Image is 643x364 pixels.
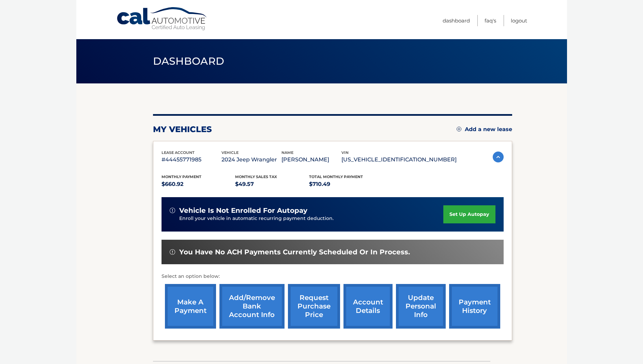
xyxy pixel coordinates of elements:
[449,284,500,329] a: payment history
[281,155,341,164] p: [PERSON_NAME]
[309,179,383,189] p: $710.49
[396,284,446,329] a: update personal info
[493,152,504,162] img: accordion-active.svg
[281,150,293,155] span: name
[153,55,225,67] span: Dashboard
[288,284,340,329] a: request purchase price
[162,272,504,281] p: Select an option below:
[162,174,201,179] span: Monthly Payment
[179,215,444,222] p: Enroll your vehicle in automatic recurring payment deduction.
[341,150,349,155] span: vin
[162,155,221,164] p: #44455771985
[162,179,235,189] p: $660.92
[511,15,527,26] a: Logout
[343,284,393,329] a: account details
[170,208,175,213] img: alert-white.svg
[457,127,461,131] img: add.svg
[309,174,363,179] span: Total Monthly Payment
[443,15,470,26] a: Dashboard
[485,15,496,26] a: FAQ's
[179,206,307,215] span: vehicle is not enrolled for autopay
[221,155,281,164] p: 2024 Jeep Wrangler
[443,205,495,223] a: set up autopay
[116,7,208,31] a: Cal Automotive
[235,179,309,189] p: $49.57
[235,174,277,179] span: Monthly sales Tax
[165,284,216,329] a: make a payment
[153,124,212,134] h2: my vehicles
[221,150,239,155] span: vehicle
[179,248,410,256] span: You have no ACH payments currently scheduled or in process.
[341,155,457,164] p: [US_VEHICLE_IDENTIFICATION_NUMBER]
[170,249,175,255] img: alert-white.svg
[219,284,285,329] a: Add/Remove bank account info
[162,150,195,155] span: lease account
[457,126,512,133] a: Add a new lease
